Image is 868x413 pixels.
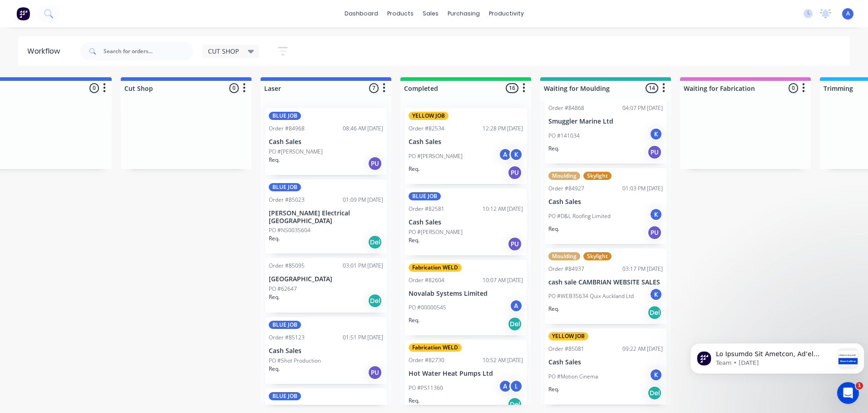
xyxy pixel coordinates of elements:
p: Req. [409,316,419,324]
div: Order #84927 [548,184,584,193]
a: dashboard [340,7,383,20]
div: 01:09 PM [DATE] [343,196,383,204]
div: BLUE JOB [409,192,441,200]
div: Order #84868 [548,104,584,112]
iframe: Intercom live chat [837,382,859,404]
p: PO #141034 [548,132,580,140]
p: Req. [409,397,419,405]
div: BLUE JOB [269,112,301,120]
div: 09:22 AM [DATE] [622,345,663,353]
div: 03:01 PM [DATE] [343,262,383,270]
div: 04:07 PM [DATE] [622,104,663,112]
div: Order #85081 [548,345,584,353]
div: A [498,148,512,161]
p: Req. [548,225,559,233]
div: 12:28 PM [DATE] [483,124,523,133]
div: BLUE JOBOrder #8502301:09 PM [DATE][PERSON_NAME] Electrical [GEOGRAPHIC_DATA]PO #NS0035604Req.Del [265,179,387,254]
p: PO #[PERSON_NAME] [269,148,323,156]
p: Cash Sales [548,198,663,206]
p: Cash Sales [269,138,383,146]
p: Novalab Systems Limited [409,290,523,298]
p: Req. [269,293,280,301]
p: cash sale CAMBRIAN WEBSITE SALES [548,279,663,286]
div: PU [647,145,662,159]
input: Search for orders... [104,42,193,60]
div: Order #82581 [409,205,444,213]
img: Factory [16,7,30,20]
p: Cash Sales [409,219,523,226]
p: Smuggler Marine Ltd [548,118,663,125]
div: BLUE JOB [269,392,301,400]
div: BLUE JOB [269,183,301,191]
div: K [509,148,523,161]
p: Req. [269,234,280,243]
div: Del [647,305,662,320]
div: 08:46 AM [DATE] [343,124,383,133]
p: PO #D&L Roofing Limited [548,212,611,220]
div: Order #82534 [409,124,444,133]
div: A [498,379,512,393]
div: Order #85123 [269,333,305,342]
div: Fabrication WELD [409,264,462,272]
div: Fabrication WELDOrder #8260410:07 AM [DATE]Novalab Systems LimitedPO #00000545AReq.Del [405,260,527,336]
div: PU [368,156,382,171]
p: Cash Sales [409,138,523,146]
div: BLUE JOBOrder #8258110:12 AM [DATE]Cash SalesPO #[PERSON_NAME]Req.PU [405,189,527,255]
p: Cash Sales [269,347,383,355]
div: products [383,7,418,20]
div: Order #8509503:01 PM [DATE][GEOGRAPHIC_DATA]PO #62647Req.Del [265,258,387,313]
div: Order #82730 [409,356,444,364]
div: Moulding [548,252,580,260]
div: YELLOW JOB [409,112,449,120]
div: BLUE JOBOrder #8496808:46 AM [DATE]Cash SalesPO #[PERSON_NAME]Req.PU [265,108,387,175]
div: K [649,288,663,301]
div: PU [508,165,522,180]
p: PO #[PERSON_NAME] [409,228,463,236]
div: sales [418,7,443,20]
div: productivity [484,7,528,20]
div: K [649,127,663,141]
div: PU [368,365,382,380]
p: [GEOGRAPHIC_DATA] [269,275,383,283]
div: YELLOW JOBOrder #8253412:28 PM [DATE]Cash SalesPO #[PERSON_NAME]AKReq.PU [405,108,527,184]
div: Skylight [583,172,612,180]
div: MouldingSkylightOrder #8492701:03 PM [DATE]Cash SalesPO #D&L Roofing LimitedKReq.PU [545,168,666,244]
p: Req. [409,165,419,173]
div: 10:12 AM [DATE] [483,205,523,213]
div: Del [368,294,382,308]
div: Del [508,317,522,331]
p: PO #Shot Production [269,357,321,365]
div: YELLOW JOBOrder #8508109:22 AM [DATE]Cash SalesPO #Motion CinemaKReq.Del [545,328,666,404]
span: 1 [856,382,863,389]
div: 03:17 PM [DATE] [622,265,663,273]
p: Req. [409,236,419,244]
p: PO #[PERSON_NAME] [409,152,463,160]
div: MouldingSkylightOrder #8493703:17 PM [DATE]cash sale CAMBRIAN WEBSITE SALESPO #WEB35634 Quix Auck... [545,249,666,324]
p: Req. [548,144,559,153]
span: CUT SHOP [208,46,239,56]
div: A [509,299,523,313]
p: Cash Sales [548,358,663,366]
div: Order #82604 [409,276,444,284]
div: K [649,368,663,382]
p: [PERSON_NAME] Electrical [GEOGRAPHIC_DATA] [269,209,383,225]
div: 10:52 AM [DATE] [483,356,523,364]
p: PO #PS11360 [409,384,443,392]
p: Hot Water Heat Pumps Ltd [409,370,523,378]
div: PU [508,237,522,251]
p: PO #NS0035604 [269,226,311,234]
div: L [509,379,523,393]
div: Moulding [548,172,580,180]
div: PU [647,225,662,240]
p: PO #Motion Cinema [548,373,598,381]
p: Req. [548,305,559,313]
div: Fabrication WELD [409,343,462,352]
div: K [649,208,663,221]
div: Workflow [27,46,64,57]
div: Order #85095 [269,262,305,270]
div: Order #8486804:07 PM [DATE]Smuggler Marine LtdPO #141034KReq.PU [545,88,666,164]
div: Order #85023 [269,196,305,204]
div: 01:03 PM [DATE] [622,184,663,193]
